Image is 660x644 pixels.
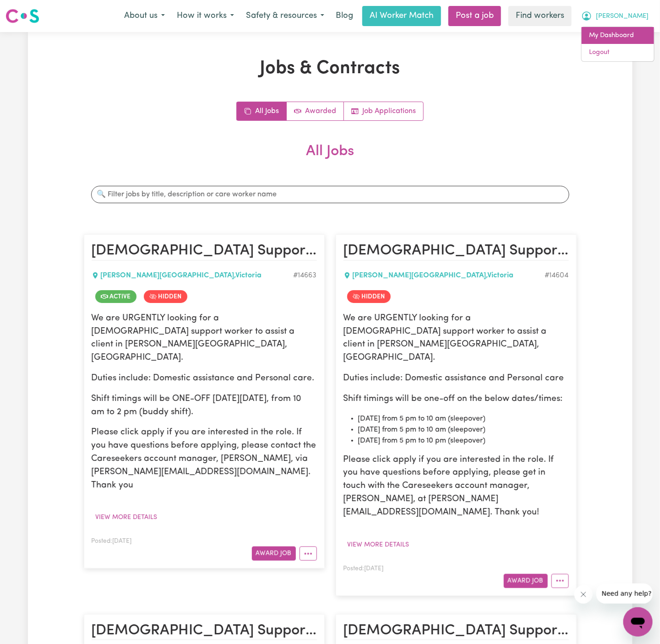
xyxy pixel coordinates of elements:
[344,312,569,365] p: We are URGENTLY looking for a [DEMOGRAPHIC_DATA] support worker to assist a client in [PERSON_NAM...
[84,58,577,80] h1: Jobs & Contracts
[575,6,655,26] button: My Account
[92,622,317,640] h2: Female Support Worker Needed ONE OFF In Melton South, VIC
[240,6,330,26] button: Safety & resources
[5,8,39,24] img: Careseekers logo
[330,6,359,26] a: Blog
[344,242,569,260] h2: Female Support Worker Needed ONE OFF In Melton South, VIC
[91,186,569,203] input: 🔍 Filter jobs by title, description or care worker name
[344,270,545,281] div: [PERSON_NAME][GEOGRAPHIC_DATA] , Victoria
[92,510,162,525] button: View more details
[574,585,593,604] iframe: Close message
[344,454,569,520] p: Please click apply if you are interested in the role. If you have questions before applying, plea...
[294,270,317,281] div: Job ID #14663
[545,270,569,281] div: Job ID #14604
[92,312,317,365] p: We are URGENTLY looking for a [DEMOGRAPHIC_DATA] support worker to assist a client in [PERSON_NAM...
[344,102,423,120] a: Job applications
[92,372,317,385] p: Duties include: Domestic assistance and Personal care.
[582,27,654,44] a: My Dashboard
[92,242,317,260] h2: Female Support Worker Needed In Melton South, VIC
[344,393,569,406] p: Shift timings will be one-off on the below dates/times:
[448,6,501,26] a: Post a job
[358,435,569,446] li: [DATE] from 5 pm to 10 pm (sleepover)
[582,44,654,61] a: Logout
[92,538,132,544] span: Posted: [DATE]
[287,102,344,120] a: Active jobs
[623,607,653,637] iframe: Button to launch messaging window
[252,547,296,561] button: Award Job
[92,270,294,281] div: [PERSON_NAME][GEOGRAPHIC_DATA] , Victoria
[344,538,414,552] button: View more details
[581,27,655,62] div: My Account
[5,5,39,27] a: Careseekers logo
[358,424,569,435] li: [DATE] from 5 pm to 10 am (sleepover)
[92,426,317,492] p: Please click apply if you are interested in the role. If you have questions before applying, plea...
[171,6,240,26] button: How it works
[344,372,569,385] p: Duties include: Domestic assistance and Personal care
[344,622,569,640] h2: Female Support Worker Needed ONE OFF In Melton South, VIC
[596,11,649,22] span: [PERSON_NAME]
[358,413,569,424] li: [DATE] from 5 pm to 10 am (sleepover)
[84,143,577,175] h2: All Jobs
[508,6,572,26] a: Find workers
[92,393,317,419] p: Shift timings will be ONE-OFF [DATE][DATE], from 10 am to 2 pm (buddy shift).
[237,102,287,120] a: All jobs
[504,574,548,588] button: Award Job
[362,6,441,26] a: AI Worker Match
[300,547,317,561] button: More options
[596,584,653,604] iframe: Message from company
[551,574,569,588] button: More options
[347,290,391,303] span: Job is hidden
[344,566,384,572] span: Posted: [DATE]
[118,6,171,26] button: About us
[95,290,136,303] span: Job is active
[144,290,187,303] span: Job is hidden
